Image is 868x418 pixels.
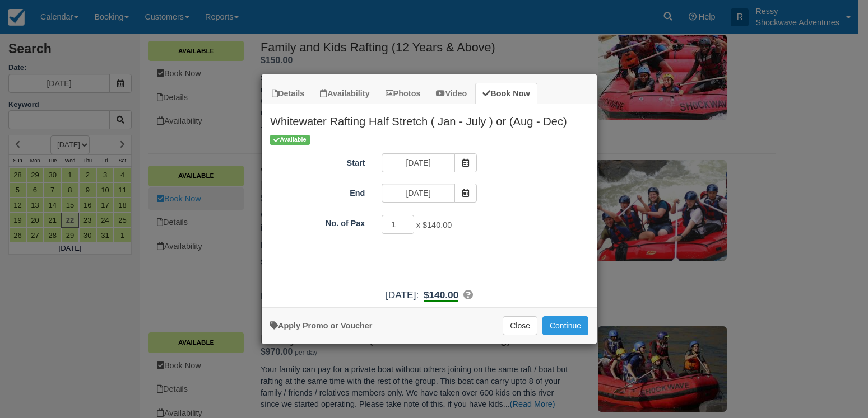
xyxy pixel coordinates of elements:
a: Apply Voucher [270,321,372,330]
a: Video [429,83,474,105]
div: Item Modal [262,104,597,302]
b: $140.00 [424,289,458,302]
button: Close [503,316,537,335]
a: Book Now [475,83,537,105]
label: End [262,184,373,199]
h2: Whitewater Rafting Half Stretch ( Jan - July ) or (Aug - Dec) [262,104,597,133]
label: Start [262,153,373,169]
span: [DATE] [386,289,416,300]
a: Availability [313,83,377,105]
button: Add to Booking [542,316,588,335]
span: Available [270,135,310,144]
a: Details [264,83,312,105]
div: : [262,288,597,302]
input: No. of Pax [382,215,414,234]
label: No. of Pax [262,214,373,229]
a: Photos [378,83,428,105]
span: x $140.00 [416,221,452,230]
